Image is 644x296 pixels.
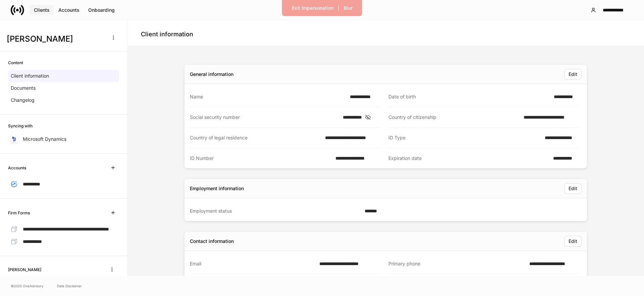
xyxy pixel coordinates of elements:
[388,114,520,121] div: Country of citizenship
[11,85,36,91] p: Documents
[564,236,582,247] button: Edit
[190,208,361,214] div: Employment status
[564,183,582,194] button: Edit
[388,93,550,100] div: Date of birth
[569,239,577,244] div: Edit
[190,93,346,100] div: Name
[34,8,50,12] div: Clients
[190,134,321,141] div: Country of legal residence
[23,136,66,142] p: Microsoft Dynamics
[388,155,549,162] div: Expiration date
[344,6,353,10] div: Blur
[339,3,357,13] button: Blur
[388,134,541,141] div: ID Type
[190,155,331,162] div: ID Number
[190,185,244,192] div: Employment information
[388,260,525,267] div: Primary phone
[141,30,193,38] h4: Client information
[54,5,84,15] button: Accounts
[11,73,49,79] p: Client information
[11,97,35,103] p: Changelog
[569,186,577,191] div: Edit
[8,59,23,66] h6: Content
[57,283,82,289] a: Data Disclaimer
[190,238,234,245] div: Contact information
[287,3,338,13] button: Exit Impersonation
[7,34,104,44] h3: [PERSON_NAME]
[30,5,54,15] button: Clients
[11,136,17,142] img: sIOyOZvWb5kUEAwh5D03bPzsWHrUXBSdsWHDhg8Ma8+nBQBvlija69eFAv+snJUCyn8AqO+ElBnIpgMAAAAASUVORK5CYII=
[8,210,30,216] h6: Firm Forms
[292,6,333,10] div: Exit Impersonation
[88,8,115,12] div: Onboarding
[8,82,119,94] a: Documents
[569,72,577,77] div: Edit
[8,133,119,145] a: Microsoft Dynamics
[190,71,233,78] div: General information
[564,69,582,80] button: Edit
[84,5,119,15] button: Onboarding
[8,165,26,171] h6: Accounts
[8,70,119,82] a: Client information
[58,8,79,12] div: Accounts
[190,114,339,121] div: Social security number
[8,123,33,129] h6: Syncing with
[8,266,41,273] h6: [PERSON_NAME]
[190,260,315,267] div: Email
[8,94,119,106] a: Changelog
[11,283,44,289] span: © 2025 OneAdvisory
